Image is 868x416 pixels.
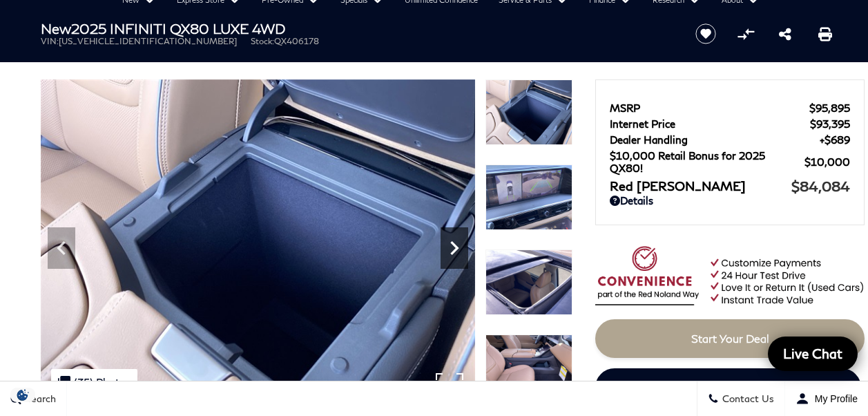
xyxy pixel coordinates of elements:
span: Search [21,393,56,405]
a: Start Your Deal [595,319,865,358]
span: QX406178 [274,36,319,46]
span: Start Your Deal [691,332,769,345]
img: New 2025 ANTHRACITE GRAY INFINITI LUXE 4WD image 25 [41,79,475,406]
span: $689 [820,133,850,146]
span: VIN: [41,36,59,46]
span: My Profile [809,393,858,404]
div: Previous [48,227,75,269]
div: (35) Photos [51,369,137,395]
a: MSRP $95,895 [610,102,850,114]
span: $93,395 [810,117,850,130]
span: Contact Us [719,393,774,405]
a: Internet Price $93,395 [610,117,850,130]
span: [US_VEHICLE_IDENTIFICATION_NUMBER] [59,36,237,46]
a: Red [PERSON_NAME] $84,084 [610,178,850,194]
div: Next [441,227,468,269]
span: Dealer Handling [610,133,820,146]
a: Instant Trade Value [595,368,861,407]
span: $10,000 [804,155,850,168]
span: Stock: [251,36,274,46]
span: Live Chat [776,345,849,362]
section: Click to Open Cookie Consent Modal [7,388,39,402]
a: Share this New 2025 INFINITI QX80 LUXE 4WD [779,26,791,42]
span: MSRP [610,102,809,114]
button: Open user profile menu [785,381,868,416]
h1: 2025 INFINITI QX80 LUXE 4WD [41,21,673,36]
span: $84,084 [791,178,850,194]
span: $95,895 [809,102,850,114]
a: Live Chat [768,337,858,371]
strong: New [41,20,71,37]
a: Dealer Handling $689 [610,133,850,146]
span: Internet Price [610,117,810,130]
img: New 2025 ANTHRACITE GRAY INFINITI LUXE 4WD image 25 [485,79,572,145]
a: Print this New 2025 INFINITI QX80 LUXE 4WD [818,26,832,42]
a: Details [610,194,850,207]
a: $10,000 Retail Bonus for 2025 QX80! $10,000 [610,149,850,174]
button: Compare Vehicle [735,23,756,44]
span: Red [PERSON_NAME] [610,178,791,193]
img: Opt-Out Icon [7,388,39,402]
img: New 2025 ANTHRACITE GRAY INFINITI LUXE 4WD image 27 [485,249,572,315]
img: New 2025 ANTHRACITE GRAY INFINITI LUXE 4WD image 26 [485,164,572,230]
img: New 2025 ANTHRACITE GRAY INFINITI LUXE 4WD image 28 [485,334,572,400]
span: $10,000 Retail Bonus for 2025 QX80! [610,149,804,174]
button: Save vehicle [691,23,721,45]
